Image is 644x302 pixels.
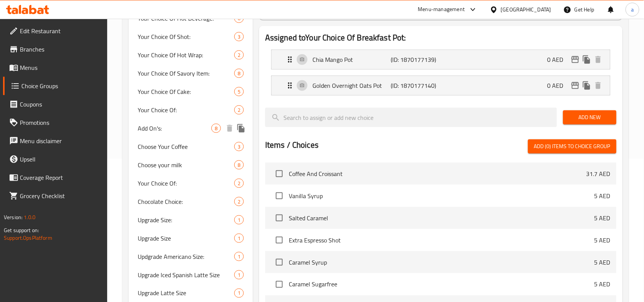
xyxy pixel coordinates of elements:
[129,27,253,46] div: Your Choice Of Shot:3
[4,225,39,235] span: Get support on:
[265,32,617,44] h2: Assigned to Your Choice Of Breakfast Pot:
[20,173,101,182] span: Coverage Report
[570,80,581,91] button: edit
[235,52,243,59] span: 2
[129,101,253,119] div: Your Choice Of:2
[547,81,570,90] p: 0 AED
[3,77,108,95] a: Choice Groups
[138,14,234,23] span: Your Choice Of Hot Beverage:
[3,22,108,40] a: Edit Restaurant
[138,105,234,115] span: Your Choice Of:
[129,211,253,229] div: Upgrade Size:1
[3,58,108,77] a: Menus
[234,179,244,188] div: Choices
[592,80,604,91] button: delete
[234,289,244,298] div: Choices
[138,270,234,279] span: Upgrade Iced Spanish Latte Size
[129,192,253,211] div: Chocolate Choice:2
[129,247,253,266] div: Updgrade Americano Size:1
[271,188,287,204] span: Select choice
[235,143,243,150] span: 3
[265,47,617,73] li: Expand
[631,5,634,14] span: a
[272,50,610,69] div: Expand
[138,69,234,78] span: Your Choice Of Savory Item:
[138,289,234,298] span: Upgrade Latte Size
[138,124,211,133] span: Add On's:
[20,26,101,36] span: Edit Restaurant
[20,118,101,127] span: Promotions
[138,215,234,224] span: Upgrade Size:
[235,216,243,224] span: 1
[138,252,234,261] span: Updgrade Americano Size:
[234,32,244,41] div: Choices
[235,290,243,297] span: 1
[289,280,594,289] span: Caramel Sugarfree
[235,271,243,279] span: 1
[129,46,253,64] div: Your Choice Of Hot Wrap:2
[501,5,551,14] div: [GEOGRAPHIC_DATA]
[312,55,391,64] p: Chia Mango Pot
[594,280,610,289] p: 5 AED
[289,213,594,223] span: Salted Caramel
[138,142,234,151] span: Choose Your Coffee
[391,81,443,90] p: (ID: 1870177140)
[594,236,610,245] p: 5 AED
[3,150,108,168] a: Upsell
[235,253,243,260] span: 1
[129,266,253,284] div: Upgrade Iced Spanish Latte Size1
[289,169,586,178] span: Coffee And Croissant
[234,69,244,78] div: Choices
[235,235,243,242] span: 1
[235,33,243,40] span: 3
[138,179,234,188] span: Your Choice Of:
[20,100,101,109] span: Coupons
[418,5,465,14] div: Menu-management
[138,50,234,60] span: Your Choice Of Hot Wrap:
[21,81,101,90] span: Choice Groups
[289,258,594,267] span: Caramel Syrup
[4,233,52,243] a: Support.OpsPlatform
[234,105,244,115] div: Choices
[570,54,581,65] button: edit
[24,212,35,222] span: 1.0.0
[235,123,247,134] button: duplicate
[20,45,101,54] span: Branches
[234,215,244,224] div: Choices
[234,142,244,151] div: Choices
[138,197,234,206] span: Chocolate Choice:
[528,139,617,153] button: Add (0) items to choice group
[138,234,234,243] span: Upgrade Size
[271,276,287,292] span: Select choice
[20,63,101,72] span: Menus
[272,76,610,95] div: Expand
[234,197,244,206] div: Choices
[129,137,253,156] div: Choose Your Coffee3
[547,55,570,64] p: 0 AED
[581,54,592,65] button: duplicate
[235,198,243,205] span: 2
[138,32,234,41] span: Your Choice Of Shot:
[265,139,319,151] h2: Items / Choices
[391,55,443,64] p: (ID: 1870177139)
[4,212,23,222] span: Version:
[3,168,108,187] a: Coverage Report
[20,191,101,200] span: Grocery Checklist
[235,88,243,95] span: 5
[594,258,610,267] p: 5 AED
[586,169,610,178] p: 31.7 AED
[594,191,610,200] p: 5 AED
[234,270,244,279] div: Choices
[129,119,253,137] div: Add On's:8deleteduplicate
[235,107,243,114] span: 2
[3,187,108,205] a: Grocery Checklist
[569,113,610,122] span: Add New
[271,210,287,226] span: Select choice
[234,234,244,243] div: Choices
[3,113,108,132] a: Promotions
[235,180,243,187] span: 2
[581,80,592,91] button: duplicate
[129,229,253,247] div: Upgrade Size1
[265,108,557,127] input: search
[129,82,253,101] div: Your Choice Of Cake:5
